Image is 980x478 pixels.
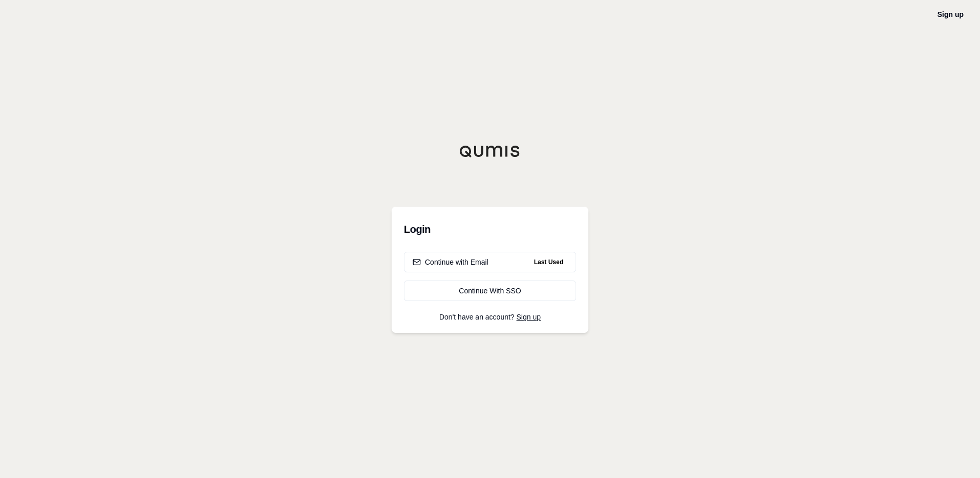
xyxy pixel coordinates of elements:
[517,313,541,321] a: Sign up
[459,145,521,157] img: Qumis
[413,257,488,267] div: Continue with Email
[404,281,576,301] a: Continue With SSO
[404,252,576,272] button: Continue with EmailLast Used
[404,219,576,240] h3: Login
[530,256,567,268] span: Last Used
[413,286,567,296] div: Continue With SSO
[937,10,964,18] a: Sign up
[404,313,576,321] p: Don't have an account?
